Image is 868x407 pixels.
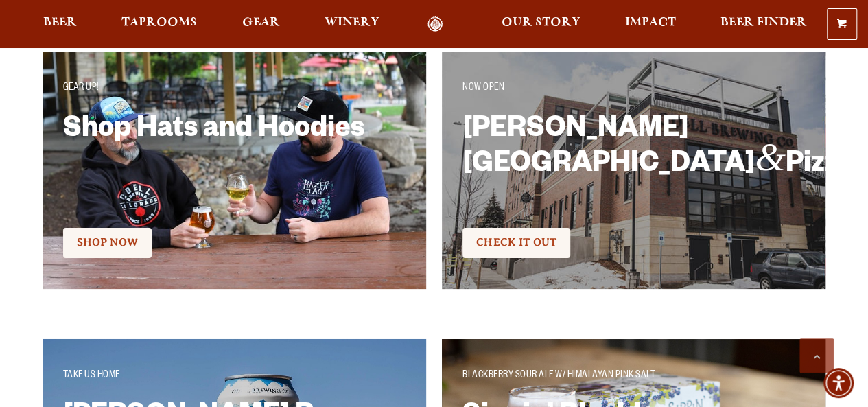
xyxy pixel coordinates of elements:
span: Beer Finder [720,17,807,28]
a: Taprooms [113,16,206,32]
span: Winery [325,17,379,28]
h2: Shop Hats and Hoodies [63,115,390,204]
span: TAKE US HOME [63,371,120,382]
a: Shop Now [63,228,152,258]
span: & [755,135,785,178]
h2: [PERSON_NAME][GEOGRAPHIC_DATA] Pizzeria [462,115,789,204]
a: Gear [233,16,289,32]
a: Beer Finder [712,16,816,32]
span: NOW OPEN [462,83,504,94]
span: Check It Out [476,236,556,248]
a: Our Story [493,16,589,32]
span: Taprooms [121,17,197,28]
a: Winery [316,16,388,32]
p: BLACKBERRY SOUR ALE W/ HIMALAYAN PINK SALT [462,368,805,384]
div: Check it Out [63,226,406,260]
span: Our Story [502,17,580,28]
p: GEAR UP! [63,80,406,97]
a: Scroll to top [799,338,834,373]
span: Gear [242,17,280,28]
div: Check it Out [462,226,805,260]
span: Impact [625,17,676,28]
a: Impact [616,16,685,32]
a: Beer [34,16,86,32]
a: Odell Home [410,16,461,32]
div: Accessibility Menu [823,368,854,398]
a: Check It Out [462,228,570,258]
span: Shop Now [77,236,138,248]
span: Beer [43,17,77,28]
